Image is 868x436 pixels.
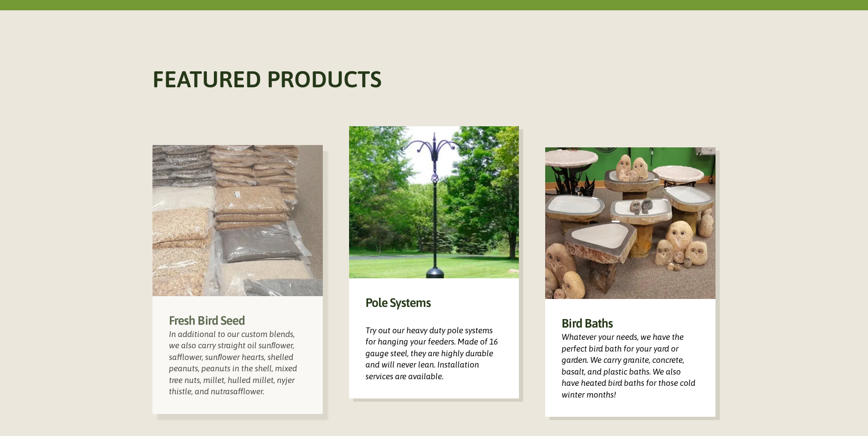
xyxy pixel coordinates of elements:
img: flying friends [545,147,716,299]
img: A variety of fresh bird seed inventory [152,145,323,296]
h3: Bird Baths [562,315,699,331]
img: flying friends [349,126,519,278]
h2: Featured Products [152,63,716,95]
h3: Fresh Bird Seed [169,313,306,329]
div: In additional to our custom blends, we also carry straight oil sunﬂower, safflower, sunﬂower hear... [152,296,323,414]
div: Whatever your needs, we have the perfect bird bath for your yard or garden. We carry granite, con... [545,299,716,417]
h3: Pole Systems [365,295,503,311]
div: Try out our heavy duty pole systems for hanging your feeders. Made of 16 gauge steel, they are hi... [349,278,519,398]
